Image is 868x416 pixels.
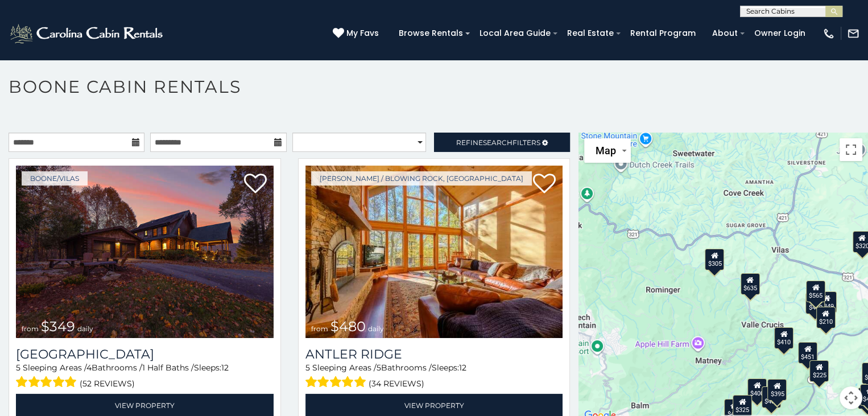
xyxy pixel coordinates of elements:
img: Diamond Creek Lodge [16,166,274,338]
span: (52 reviews) [80,376,135,391]
span: $480 [330,318,366,335]
a: Real Estate [561,24,619,42]
span: 4 [86,363,92,373]
span: from [311,324,328,333]
div: $349 [817,291,836,313]
div: $460 [805,293,825,314]
span: 1 Half Baths / [142,363,194,373]
div: $410 [774,327,793,349]
a: [PERSON_NAME] / Blowing Rock, [GEOGRAPHIC_DATA] [311,171,532,186]
span: 12 [221,363,229,373]
img: phone-regular-white.png [822,27,835,40]
a: Local Area Guide [474,24,556,42]
a: Browse Rentals [393,24,469,42]
span: Refine Filters [456,138,540,147]
span: from [22,324,39,333]
div: $485 [762,386,781,408]
span: $349 [41,318,75,335]
a: Antler Ridge [305,347,563,362]
img: White-1-2.png [9,22,166,45]
button: Map camera controls [840,386,862,409]
a: About [706,24,743,42]
div: $565 [806,281,825,302]
div: $635 [740,273,759,295]
a: Rental Program [625,24,701,42]
a: My Favs [333,27,382,40]
span: daily [77,324,93,333]
a: Diamond Creek Lodge from $349 daily [16,166,274,338]
button: Change map style [584,138,631,163]
a: Add to favorites [244,172,267,196]
a: Owner Login [749,24,811,42]
span: daily [368,324,384,333]
span: Map [596,145,616,156]
span: 5 [16,363,20,373]
span: (34 reviews) [369,376,424,391]
img: Antler Ridge [305,166,563,338]
div: Sleeping Areas / Bathrooms / Sleeps: [305,362,563,391]
span: 5 [305,363,310,373]
a: Boone/Vilas [22,171,88,186]
a: Antler Ridge from $480 daily [305,166,563,338]
div: $210 [816,307,835,328]
button: Toggle fullscreen view [840,138,862,161]
span: My Favs [346,27,379,39]
div: $395 [767,379,787,401]
div: $400 [747,378,767,400]
span: Search [483,138,512,147]
img: mail-regular-white.png [847,27,859,40]
span: 5 [377,363,381,373]
h3: Diamond Creek Lodge [16,347,274,362]
a: RefineSearchFilters [434,133,570,152]
div: $305 [705,249,724,270]
div: $225 [809,360,829,382]
span: 12 [459,363,466,373]
div: Sleeping Areas / Bathrooms / Sleeps: [16,362,274,391]
a: Add to favorites [533,172,556,196]
a: [GEOGRAPHIC_DATA] [16,347,274,362]
div: $451 [798,342,817,364]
